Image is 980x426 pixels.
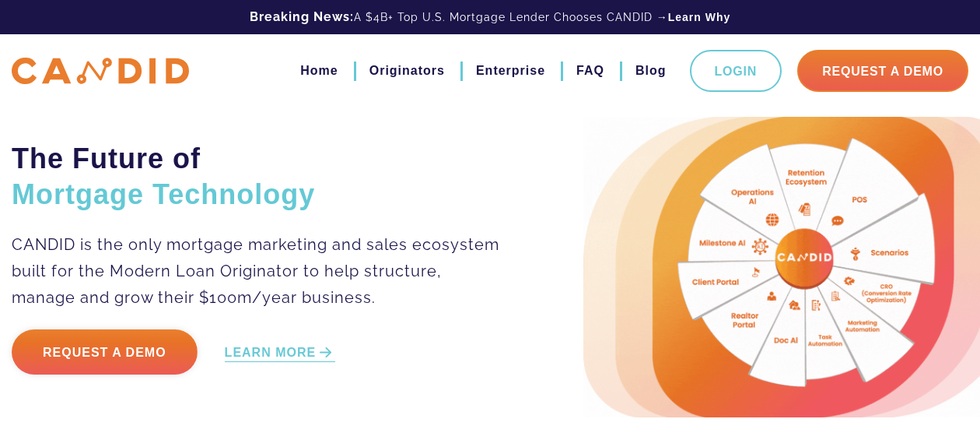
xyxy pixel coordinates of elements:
[12,141,506,213] h2: The Future of
[225,344,336,362] a: LEARN MORE
[300,58,338,84] a: Home
[635,58,667,84] a: Blog
[250,9,354,24] b: Breaking News:
[12,231,506,311] p: CANDID is the only mortgage marketing and sales ecosystem built for the Modern Loan Originator to...
[576,58,604,84] a: FAQ
[12,178,315,210] span: Mortgage Technology
[668,9,731,25] a: Learn Why
[476,58,545,84] a: Enterprise
[690,50,782,92] a: Login
[12,58,189,85] img: CANDID APP
[12,329,198,375] a: Request a Demo
[369,58,445,84] a: Originators
[797,50,968,92] a: Request A Demo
